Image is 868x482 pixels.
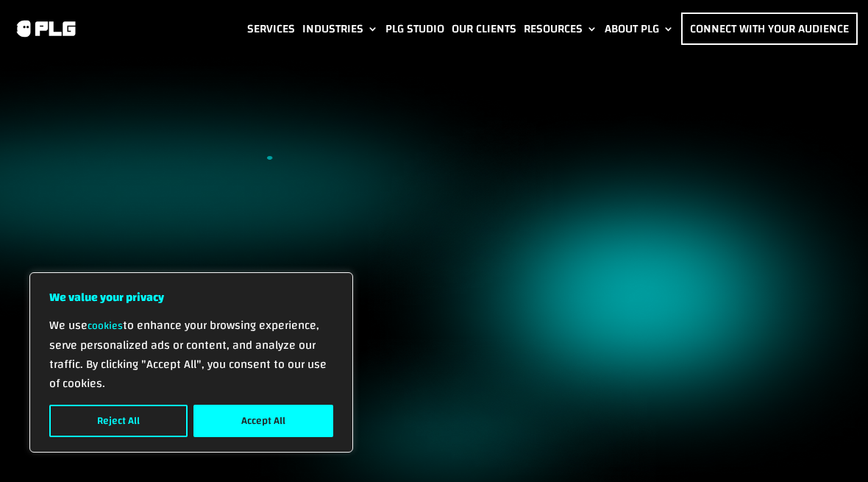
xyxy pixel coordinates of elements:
[49,316,333,393] p: We use to enhance your browsing experience, serve personalized ads or content, and analyze our tr...
[247,13,295,45] a: Services
[452,13,516,45] a: Our Clients
[524,13,597,45] a: Resources
[605,13,674,45] a: About PLG
[49,405,188,437] button: Reject All
[88,316,123,336] a: cookies
[681,13,858,45] a: Connect with Your Audience
[385,13,444,45] a: PLG Studio
[49,288,333,307] p: We value your privacy
[193,405,333,437] button: Accept All
[29,272,353,453] div: We value your privacy
[302,13,378,45] a: Industries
